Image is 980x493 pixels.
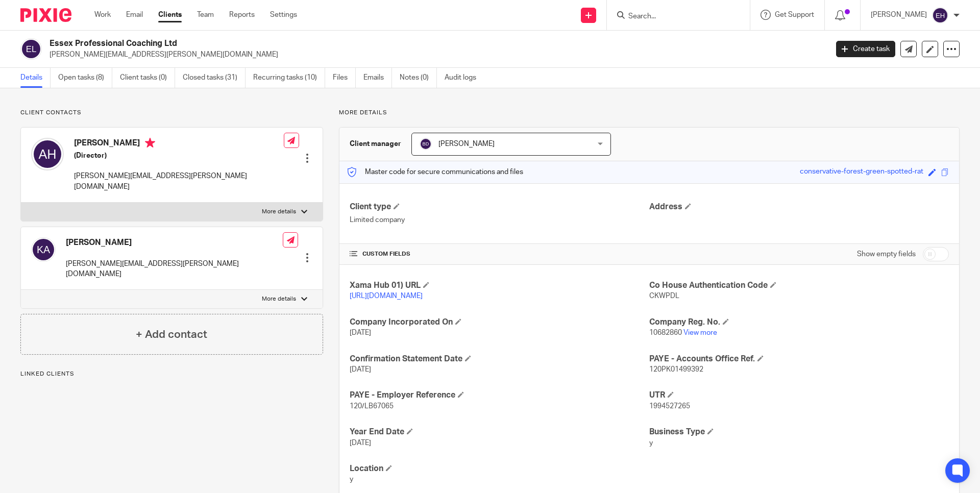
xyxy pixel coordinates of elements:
[649,280,949,291] h4: Co House Authentication Code
[120,68,175,88] a: Client tasks (0)
[871,10,927,20] p: [PERSON_NAME]
[74,171,284,192] p: [PERSON_NAME][EMAIL_ADDRESS][PERSON_NAME][DOMAIN_NAME]
[438,140,495,147] span: [PERSON_NAME]
[350,329,371,336] span: [DATE]
[350,317,649,328] h4: Company Incorporated On
[350,476,353,483] span: y
[158,10,182,20] a: Clients
[145,138,155,148] i: Primary
[649,202,949,212] h4: Address
[350,280,649,291] h4: Xama Hub 01) URL
[350,366,371,373] span: [DATE]
[445,68,484,88] a: Audit logs
[683,329,717,336] a: View more
[229,10,255,20] a: Reports
[20,109,323,117] p: Client contacts
[136,327,207,342] h4: + Add contact
[350,139,401,149] h3: Client manager
[350,250,649,258] h4: CUSTOM FIELDS
[649,439,653,447] span: y
[20,38,42,60] img: svg%3E
[94,10,111,20] a: Work
[31,138,64,170] img: svg%3E
[50,38,667,49] h2: Essex Professional Coaching Ltd
[350,427,649,437] h4: Year End Date
[649,354,949,364] h4: PAYE - Accounts Office Ref.
[66,259,283,280] p: [PERSON_NAME][EMAIL_ADDRESS][PERSON_NAME][DOMAIN_NAME]
[183,68,246,88] a: Closed tasks (31)
[857,249,916,259] label: Show empty fields
[363,68,392,88] a: Emails
[350,463,649,474] h4: Location
[31,237,56,262] img: svg%3E
[649,427,949,437] h4: Business Type
[350,292,423,300] a: [URL][DOMAIN_NAME]
[775,11,814,18] span: Get Support
[350,390,649,401] h4: PAYE - Employer Reference
[270,10,297,20] a: Settings
[649,390,949,401] h4: UTR
[350,215,649,225] p: Limited company
[350,354,649,364] h4: Confirmation Statement Date
[50,50,821,60] p: [PERSON_NAME][EMAIL_ADDRESS][PERSON_NAME][DOMAIN_NAME]
[20,8,71,22] img: Pixie
[20,370,323,378] p: Linked clients
[350,202,649,212] h4: Client type
[262,208,296,216] p: More details
[350,439,371,447] span: [DATE]
[649,366,703,373] span: 120PK01499392
[197,10,214,20] a: Team
[350,403,394,410] span: 120/LB67065
[932,7,948,23] img: svg%3E
[347,167,523,177] p: Master code for secure communications and files
[339,109,960,117] p: More details
[649,317,949,328] h4: Company Reg. No.
[253,68,325,88] a: Recurring tasks (10)
[400,68,437,88] a: Notes (0)
[800,166,923,178] div: conservative-forest-green-spotted-rat
[627,12,719,21] input: Search
[74,138,284,151] h4: [PERSON_NAME]
[649,329,682,336] span: 10682860
[420,138,432,150] img: svg%3E
[262,295,296,303] p: More details
[74,151,284,161] h5: (Director)
[333,68,356,88] a: Files
[649,292,679,300] span: CKWPDL
[126,10,143,20] a: Email
[66,237,283,248] h4: [PERSON_NAME]
[649,403,690,410] span: 1994527265
[836,41,895,57] a: Create task
[58,68,112,88] a: Open tasks (8)
[20,68,51,88] a: Details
